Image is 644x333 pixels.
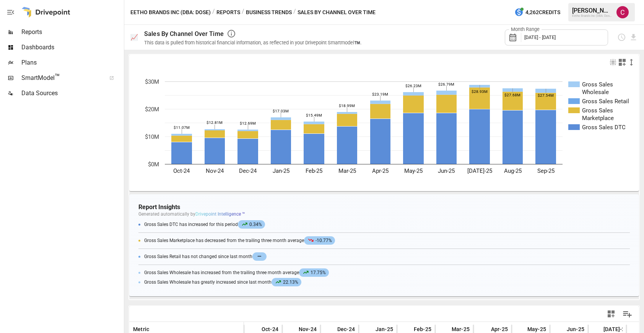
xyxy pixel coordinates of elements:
span: Drivepoint Intelligence ™ [195,211,245,217]
span: 22.13% [272,278,301,286]
span: Feb-25 [414,325,431,333]
span: Jun-25 [567,325,584,333]
div: This data is pulled from historical financial information, as reflected in your Drivepoint Smartm... [144,40,361,45]
h4: Report Insights [138,203,630,211]
svg: A chart. [129,70,639,191]
text: $18.99M [339,104,355,108]
span: May-25 [527,325,546,333]
text: Marketplace [582,115,614,122]
text: $27.54M [538,93,554,97]
span: Nov-24 [299,325,317,333]
p: Generated automatically by [138,211,630,217]
text: $12.69M [240,121,256,125]
text: Feb-25 [306,167,322,174]
span: Apr-25 [491,325,508,333]
span: Gross Sales Marketplace has decreased from the trailing three month average [144,238,337,243]
text: Apr-25 [372,167,389,174]
span: Mar-25 [452,325,470,333]
button: Christopher McMullen [612,2,633,23]
text: $10M [145,133,159,140]
text: $15.49M [306,113,322,117]
span: [DATE] - [DATE] [524,34,556,40]
span: Dec-24 [337,325,355,333]
span: Oct-24 [262,325,278,333]
button: Download report [629,33,638,42]
text: $11.07M [174,125,190,130]
span: Jan-25 [376,325,393,333]
text: Aug-25 [504,167,522,174]
text: Gross Sales [582,81,613,88]
text: Nov-24 [206,167,224,174]
span: ™ [55,72,60,82]
span: Metric [133,325,149,333]
text: $30M [145,78,159,85]
img: Christopher McMullen [616,6,629,18]
span: Gross Sales Retail has not changed since last month [144,252,268,261]
text: $20M [145,106,159,113]
text: May-25 [404,167,423,174]
text: Wholesale [582,89,609,96]
div: / [212,8,215,17]
span: -10.77% [304,236,335,245]
div: [PERSON_NAME] [572,7,612,14]
text: $26.23M [405,84,421,88]
text: Gross Sales Retail [582,98,629,105]
span: 0.34% [238,220,265,229]
div: Eetho Brands Inc (DBA: Dose) [572,14,612,18]
span: Dashboards [21,43,122,52]
text: Gross Sales [582,107,613,114]
button: Reports [216,8,240,17]
span: Reports [21,28,122,37]
label: Month Range [509,26,542,33]
div: 📈 [130,34,138,41]
text: Dec-24 [239,167,257,174]
span: [DATE]-25 [603,325,628,333]
text: $27.68M [504,93,520,97]
text: Jan-25 [273,167,289,174]
text: $0M [148,161,159,168]
button: Eetho Brands Inc (DBA: Dose) [130,8,211,17]
span: SmartModel [21,73,101,83]
text: Gross Sales DTC [582,124,626,131]
span: Gross Sales Wholesale has increased from the trailing three month average [144,270,331,275]
div: Sales By Channel Over Time [144,30,224,37]
span: 17.75% [299,268,329,277]
text: Oct-24 [173,167,190,174]
text: Sep-25 [537,167,555,174]
button: Manage Columns [619,305,636,323]
text: $12.81M [207,120,223,125]
button: Business Trends [246,8,292,17]
text: [DATE]-25 [467,167,492,174]
text: $28.93M [472,89,488,94]
span: Gross Sales Wholesale has greatly increased since last month [144,279,303,285]
span: 4,262 Credits [525,8,560,17]
text: $23.19M [372,92,388,96]
button: 4,262Credits [511,5,563,19]
div: / [293,8,296,17]
text: Mar-25 [338,167,356,174]
span: Gross Sales DTC has increased for this period [144,222,267,227]
text: Jun-25 [438,167,455,174]
text: $17.03M [273,109,289,113]
button: Schedule report [617,33,626,42]
text: $26.79M [438,82,454,86]
span: Data Sources [21,89,122,98]
span: Plans [21,58,122,67]
div: / [242,8,244,17]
